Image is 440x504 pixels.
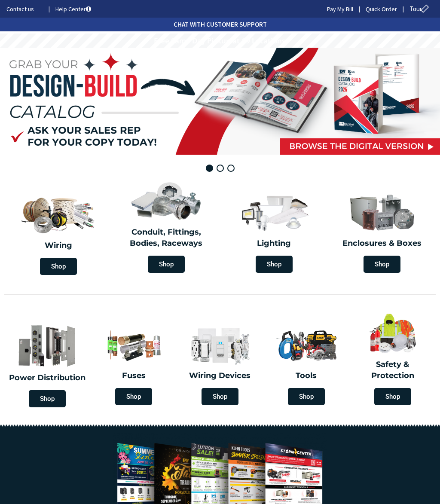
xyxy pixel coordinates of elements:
strong: CHAT WITH CUSTOMER SUPPORT [174,20,267,28]
span: Shop [256,256,293,273]
span: Shop [29,390,66,407]
span: Shop [364,256,400,273]
a: Contact us [6,5,42,13]
h2: Wiring Devices [183,370,257,382]
h2: Safety & Protection [356,359,429,381]
a: Quick Order [366,5,397,13]
span: Shop [115,388,152,405]
h2: Lighting [226,238,321,249]
a: Wiring Shop [4,189,112,279]
h2: Fuses [97,370,171,382]
span: Shop [202,388,238,405]
a: Wiring Devices Shop [179,319,261,409]
a: Power Distribution Shop [4,319,91,412]
span: Shop [374,388,411,405]
a: Help Center [55,5,91,13]
span: Shop [40,258,77,275]
span: Shop [288,388,325,405]
a: Safety & Protection Shop [351,308,434,409]
a: Pay My Bill [327,5,353,13]
rs-layer: Free Same Day Pickup at 19 Locations [154,37,285,45]
a: Conduit, Fittings, Bodies, Raceways Shop [114,178,218,277]
h2: Wiring [9,240,108,251]
a: Fuses Shop [93,319,175,409]
a: Enclosures & Boxes Shop [330,189,434,277]
a: Lighting Shop [222,189,326,277]
a: Tools Shop [265,319,347,409]
h2: Tools [269,370,343,382]
span: Tour [409,5,431,13]
h2: Enclosures & Boxes [334,238,429,249]
h2: Conduit, Fittings, Bodies, Raceways [119,227,214,249]
h2: Power Distribution [9,373,86,384]
span: Shop [148,256,185,273]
